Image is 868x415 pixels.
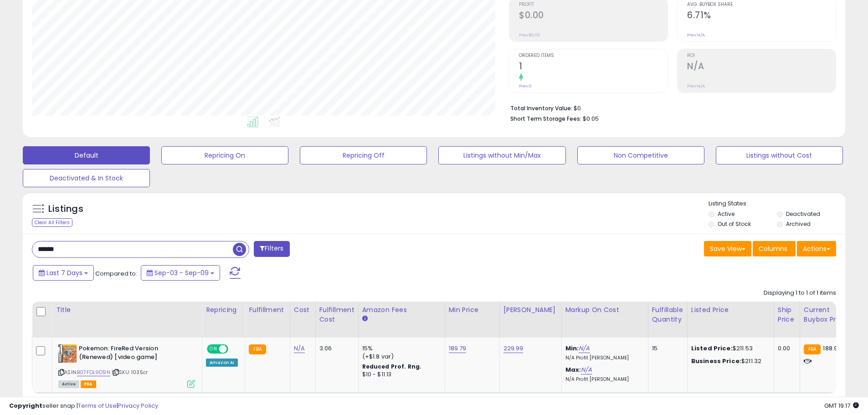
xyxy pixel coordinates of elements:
[362,363,422,370] b: Reduced Prof. Rng.
[691,357,741,365] b: Business Price:
[687,10,836,22] h2: 6.71%
[778,344,793,353] div: 0.00
[362,315,368,323] small: Amazon Fees.
[804,305,851,324] div: Current Buybox Price
[652,305,683,324] div: Fulfillable Quantity
[81,380,96,388] span: FBA
[709,200,845,208] p: Listing States:
[519,10,668,22] h2: $0.00
[687,2,836,7] span: Avg. Buybox Share
[687,61,836,73] h2: N/A
[438,146,565,164] button: Listings without Min/Max
[294,305,312,315] div: Cost
[753,241,796,256] button: Columns
[33,265,94,281] button: Last 7 Days
[510,104,572,112] b: Total Inventory Value:
[46,268,82,277] span: Last 7 Days
[824,401,859,410] span: 2025-09-17 19:17 GMT
[77,369,110,376] a: B07FDL9D9N
[718,220,751,228] label: Out of Stock
[652,344,680,353] div: 15
[112,369,148,376] span: | SKU: 1035cr
[687,32,705,38] small: Prev: N/A
[79,344,190,364] b: Pokemon: FireRed Version (Renewed) [video game]
[577,146,704,164] button: Non Competitive
[519,61,668,73] h2: 1
[294,344,305,353] a: N/A
[58,344,195,387] div: ASIN:
[319,344,351,353] div: 3.06
[32,218,72,227] div: Clear All Filters
[510,115,581,123] b: Short Term Storage Fees:
[519,2,668,7] span: Profit
[565,344,579,353] b: Min:
[786,220,811,228] label: Archived
[78,401,117,410] a: Terms of Use
[254,241,289,257] button: Filters
[519,32,540,38] small: Prev: $0.00
[154,268,209,277] span: Sep-03 - Sep-09
[23,169,150,187] button: Deactivated & In Stock
[362,305,441,315] div: Amazon Fees
[579,344,590,353] a: N/A
[565,355,641,361] p: N/A Profit [PERSON_NAME]
[503,344,524,353] a: 229.99
[519,53,668,58] span: Ordered Items
[449,344,467,353] a: 189.79
[227,345,241,353] span: OFF
[691,344,733,353] b: Listed Price:
[510,102,829,113] li: $0
[206,305,241,315] div: Repricing
[581,365,592,374] a: N/A
[9,402,158,410] div: seller snap | |
[687,83,705,89] small: Prev: N/A
[118,401,158,410] a: Privacy Policy
[519,83,532,89] small: Prev: 0
[300,146,427,164] button: Repricing Off
[48,203,83,215] h5: Listings
[583,114,599,123] span: $0.05
[704,241,751,256] button: Save View
[778,305,796,324] div: Ship Price
[503,305,558,315] div: [PERSON_NAME]
[161,146,288,164] button: Repricing On
[249,344,266,354] small: FBA
[56,305,198,315] div: Title
[691,357,767,365] div: $211.32
[804,344,821,354] small: FBA
[206,359,238,367] div: Amazon AI
[141,265,220,281] button: Sep-03 - Sep-09
[362,344,438,353] div: 15%
[691,305,770,315] div: Listed Price
[362,353,438,361] div: (+$1.8 var)
[95,269,137,278] span: Compared to:
[691,344,767,353] div: $211.53
[764,289,836,297] div: Displaying 1 to 1 of 1 items
[565,305,644,315] div: Markup on Cost
[449,305,496,315] div: Min Price
[823,344,841,353] span: 188.95
[565,365,581,374] b: Max:
[786,210,820,218] label: Deactivated
[565,376,641,383] p: N/A Profit [PERSON_NAME]
[716,146,843,164] button: Listings without Cost
[58,344,77,363] img: 5135-VrssoL._SL40_.jpg
[718,210,734,218] label: Active
[9,401,42,410] strong: Copyright
[561,302,648,338] th: The percentage added to the cost of goods (COGS) that forms the calculator for Min & Max prices.
[23,146,150,164] button: Default
[759,244,787,253] span: Columns
[362,371,438,379] div: $10 - $11.13
[58,380,79,388] span: All listings currently available for purchase on Amazon
[249,305,286,315] div: Fulfillment
[208,345,219,353] span: ON
[687,53,836,58] span: ROI
[319,305,354,324] div: Fulfillment Cost
[797,241,836,256] button: Actions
